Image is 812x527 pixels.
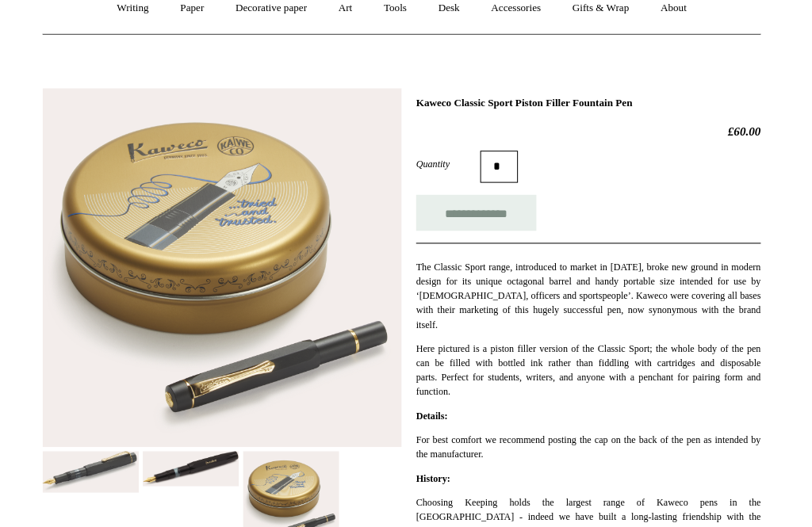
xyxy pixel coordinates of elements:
[420,468,454,479] strong: History:
[420,95,761,108] h1: Kaweco Classic Sport Piston Filler Fountain Pen
[420,428,761,456] p: For best comfort we recommend posting the cap on the back of the pen as intended by the manufactu...
[420,257,761,328] p: The Classic Sport range, introduced to market in [DATE], broke new ground in modern design for it...
[51,446,146,488] img: Kaweco Classic Sport Piston Filler Fountain Pen
[420,155,484,170] label: Quantity
[51,87,406,442] img: Kaweco Classic Sport Piston Filler Fountain Pen
[420,406,451,417] strong: Details:
[420,123,761,137] h2: £60.00
[150,446,245,482] img: Kaweco Classic Sport Piston Filler Fountain Pen
[420,338,761,395] p: Here pictured is a piston filler version of the Classic Sport; the whole body of the pen can be f...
